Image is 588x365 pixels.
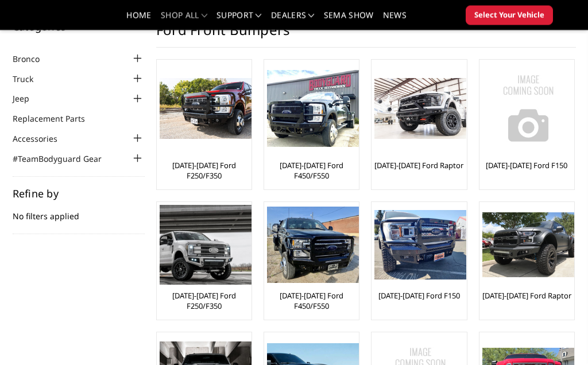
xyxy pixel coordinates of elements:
a: SEMA Show [324,11,374,28]
a: [DATE]-[DATE] Ford Raptor [374,161,463,171]
a: #TeamBodyguard Gear [13,153,116,165]
span: Select Your Vehicle [474,10,544,21]
h5: Categories [13,22,145,32]
a: No Image [482,63,571,155]
a: Bronco [13,53,54,65]
a: [DATE]-[DATE] Ford F250/F350 [160,291,249,312]
a: Dealers [271,11,315,28]
div: No filters applied [13,189,145,235]
a: [DATE]-[DATE] Ford F450/F550 [267,291,356,312]
a: Support [216,11,262,28]
button: Select Your Vehicle [466,6,553,25]
a: [DATE]-[DATE] Ford F150 [486,161,567,171]
a: News [383,11,407,28]
a: [DATE]-[DATE] Ford F250/F350 [160,161,249,181]
a: shop all [161,11,207,28]
h5: Refine by [13,189,145,199]
a: Home [126,11,151,28]
a: Jeep [13,93,44,105]
img: No Image [482,63,574,155]
h1: Ford Front Bumpers [156,22,576,48]
a: [DATE]-[DATE] Ford Raptor [482,291,571,301]
a: [DATE]-[DATE] Ford F450/F550 [267,161,356,181]
a: Truck [13,73,48,86]
a: [DATE]-[DATE] Ford F150 [378,291,460,301]
a: Accessories [13,133,72,145]
a: Replacement Parts [13,113,99,125]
